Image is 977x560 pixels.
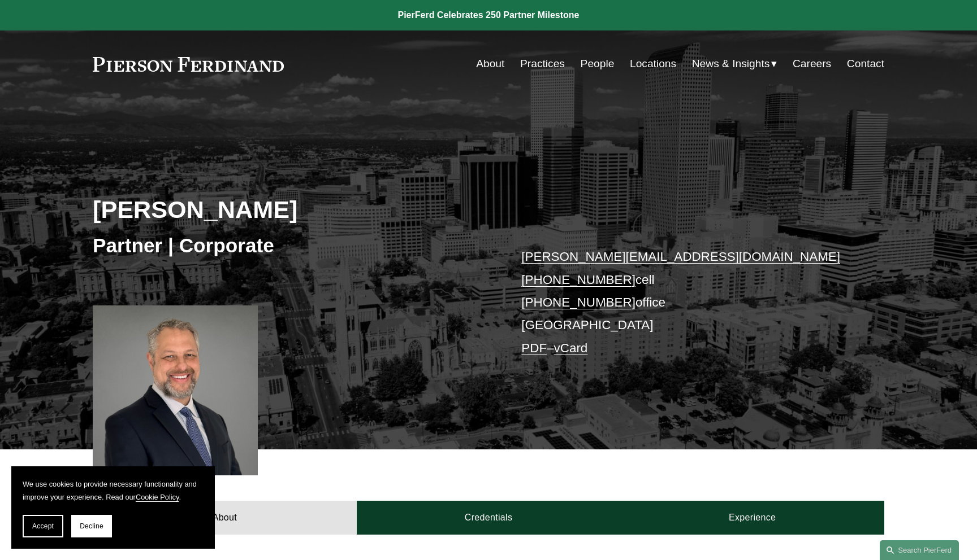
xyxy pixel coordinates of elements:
section: Cookie banner [11,466,215,549]
span: Decline [80,522,103,530]
a: [PHONE_NUMBER] [521,273,636,287]
a: [PHONE_NUMBER] [521,295,636,309]
p: cell office [GEOGRAPHIC_DATA] – [521,246,851,360]
a: Cookie Policy [136,493,179,501]
span: Accept [32,522,54,530]
button: Accept [23,515,63,537]
a: PDF [521,341,547,355]
a: About [476,53,504,75]
span: News & Insights [692,54,770,74]
p: We use cookies to provide necessary functionality and improve your experience. Read our . [23,478,204,504]
a: Search this site [880,540,959,560]
a: [PERSON_NAME][EMAIL_ADDRESS][DOMAIN_NAME] [521,250,840,264]
a: Credentials [357,501,621,535]
h3: Partner | Corporate [93,233,488,258]
a: Practices [520,53,565,75]
a: folder dropdown [692,53,777,75]
a: Locations [630,53,676,75]
a: Contact [847,53,884,75]
a: About [93,501,357,535]
a: vCard [554,341,588,355]
a: Careers [793,53,831,75]
a: Experience [620,501,884,535]
h2: [PERSON_NAME] [93,195,488,224]
a: People [581,53,615,75]
button: Decline [71,515,112,537]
